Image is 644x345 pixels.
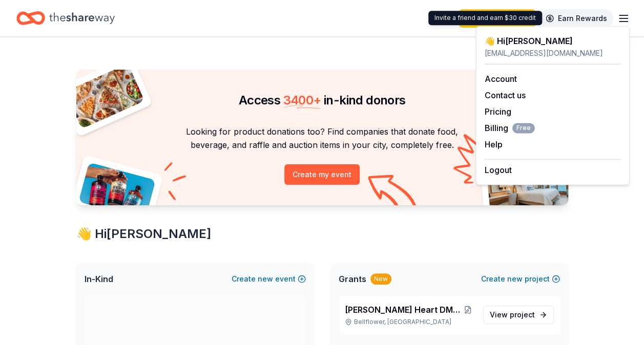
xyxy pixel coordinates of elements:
button: Help [485,138,503,150]
p: Bellflower, [GEOGRAPHIC_DATA] [345,318,475,326]
div: New [370,273,391,285]
button: Createnewproject [481,273,560,285]
span: Free [512,123,535,133]
div: Invite a friend and earn $30 credit [428,11,542,25]
img: Pizza [65,63,144,129]
span: View [490,309,535,321]
img: Curvy arrow [368,175,419,213]
button: Createnewevent [232,273,306,285]
a: Account [485,74,517,84]
button: Logout [485,164,512,176]
span: new [507,273,523,285]
a: Pricing [485,106,511,117]
button: Create my event [284,164,360,185]
span: Billing [485,122,535,134]
p: Looking for product donations too? Find companies that donate food, beverage, and raffle and auct... [89,125,556,152]
a: View project [483,306,554,324]
span: In-Kind [85,273,113,285]
span: Access in-kind donors [239,93,406,107]
span: [PERSON_NAME] Heart DMD Conference [345,304,461,316]
button: BillingFree [485,122,535,134]
div: 👋 Hi [PERSON_NAME] [485,35,621,47]
a: Home [16,6,115,30]
span: 3400 + [283,93,321,107]
button: Contact us [485,89,526,101]
div: 👋 Hi [PERSON_NAME] [76,226,568,242]
span: project [510,310,535,319]
span: Grants [339,273,366,285]
a: Earn Rewards [539,9,613,28]
span: new [258,273,273,285]
a: Start free trial [459,9,535,28]
div: [EMAIL_ADDRESS][DOMAIN_NAME] [485,47,621,59]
